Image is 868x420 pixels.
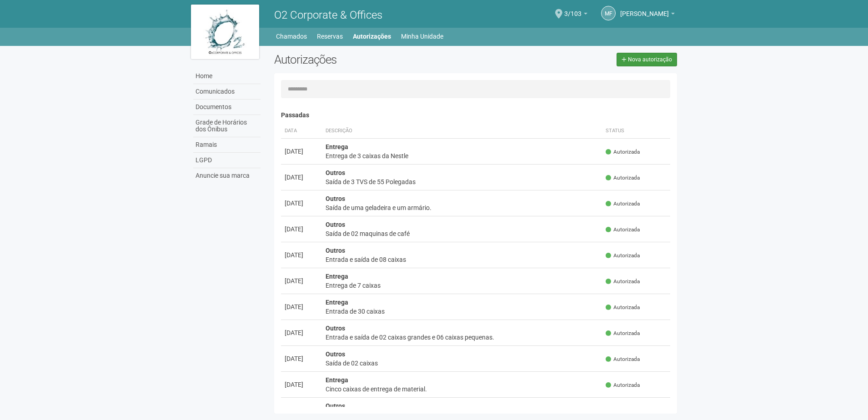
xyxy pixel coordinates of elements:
div: [DATE] [285,199,318,208]
a: Documentos [193,100,261,115]
span: Márcia Ferraz [620,1,669,17]
a: Grade de Horários dos Ônibus [193,115,261,137]
strong: Outros [326,169,345,176]
span: Autorizada [606,304,640,311]
span: Autorizada [606,200,640,208]
strong: Entrega [326,299,348,306]
h2: Autorizações [274,53,469,66]
div: [DATE] [285,380,318,389]
img: logo.jpg [191,5,259,59]
span: Autorizada [606,355,640,363]
div: Saída de 02 maquinas de café [326,229,599,238]
strong: Outros [326,350,345,358]
a: Autorizações [353,30,391,43]
th: Status [602,124,670,139]
div: Saída de uma geladeira e um armário. [326,203,599,212]
a: Chamados [276,30,307,43]
a: 3/103 [564,11,587,19]
span: Nova autorização [628,56,672,63]
strong: Entrega [326,273,348,280]
div: Saída de 3 TVS de 55 Polegadas [326,177,599,186]
div: Entrada de 30 caixas [326,307,599,316]
div: [DATE] [285,302,318,311]
strong: Outros [326,402,345,410]
a: Minha Unidade [401,30,443,43]
span: Autorizada [606,381,640,389]
strong: Entrega [326,376,348,384]
div: Cinco caixas de entrega de material. [326,385,599,394]
div: [DATE] [285,276,318,285]
div: [DATE] [285,406,318,415]
strong: Outros [326,221,345,228]
span: Autorizada [606,226,640,234]
strong: Outros [326,195,345,202]
a: Ramais [193,137,261,153]
div: [DATE] [285,147,318,156]
span: Autorizada [606,174,640,182]
h4: Passadas [281,112,671,119]
div: [DATE] [285,354,318,363]
a: Anuncie sua marca [193,168,261,183]
div: [DATE] [285,173,318,182]
strong: Outros [326,325,345,332]
span: Autorizada [606,148,640,156]
a: Comunicados [193,84,261,100]
div: [DATE] [285,225,318,234]
a: LGPD [193,153,261,168]
div: Entrada e saída de 08 caixas [326,255,599,264]
div: Entrega de 7 caixas [326,281,599,290]
a: [PERSON_NAME] [620,11,675,19]
strong: Outros [326,247,345,254]
span: O2 Corporate & Offices [274,9,382,21]
th: Data [281,124,322,139]
a: Nova autorização [617,53,677,66]
span: Autorizada [606,330,640,337]
th: Descrição [322,124,602,139]
a: Reservas [317,30,343,43]
a: Home [193,69,261,84]
span: Autorizada [606,252,640,260]
div: [DATE] [285,250,318,260]
strong: Entrega [326,143,348,150]
span: 3/103 [564,1,582,17]
span: Autorizada [606,278,640,285]
div: Entrada e saída de 02 caixas grandes e 06 caixas pequenas. [326,333,599,342]
div: [DATE] [285,328,318,337]
a: MF [601,6,616,20]
div: Entrega de 3 caixas da Nestle [326,151,599,160]
div: Saída de 02 caixas [326,359,599,368]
